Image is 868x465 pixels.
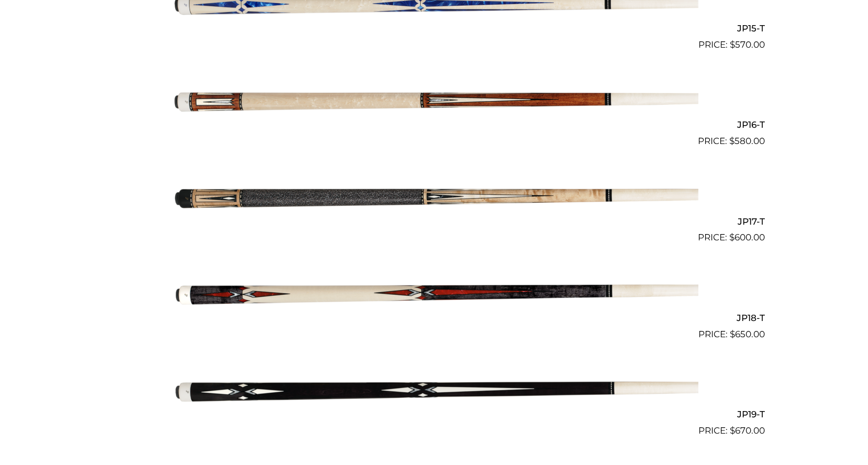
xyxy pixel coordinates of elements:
img: JP18-T [170,249,698,337]
bdi: 650.00 [730,329,765,339]
span: $ [730,39,735,50]
h2: JP18-T [103,308,765,327]
bdi: 600.00 [729,232,765,242]
h2: JP16-T [103,115,765,135]
a: JP19-T $670.00 [103,346,765,438]
h2: JP15-T [103,18,765,38]
a: JP18-T $650.00 [103,249,765,341]
img: JP16-T [170,56,698,144]
span: $ [729,136,735,146]
h2: JP17-T [103,212,765,231]
h2: JP19-T [103,405,765,424]
bdi: 670.00 [730,425,765,436]
a: JP16-T $580.00 [103,56,765,148]
img: JP19-T [170,346,698,434]
a: JP17-T $600.00 [103,152,765,245]
bdi: 580.00 [729,136,765,146]
span: $ [730,329,735,339]
span: $ [730,425,735,436]
img: JP17-T [170,152,698,240]
bdi: 570.00 [730,39,765,50]
span: $ [729,232,735,242]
